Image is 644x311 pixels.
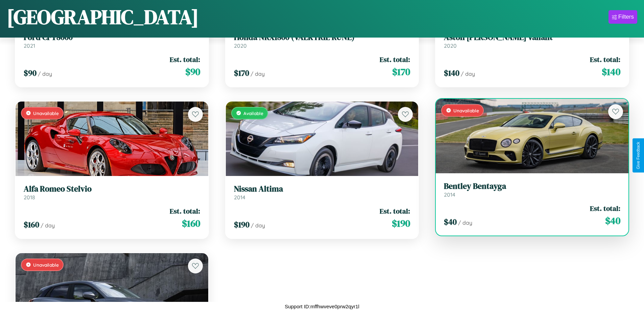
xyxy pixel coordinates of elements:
span: 2018 [24,194,35,201]
a: Nissan Altima2014 [234,184,410,201]
a: Ford CFT80002021 [24,32,200,49]
span: Est. total: [170,206,200,216]
h3: Honda NRX1800 (VALKYRIE RUNE) [234,32,410,42]
span: $ 140 [602,65,620,79]
span: / day [251,70,265,77]
button: Filters [609,10,637,24]
span: $ 170 [392,65,410,79]
span: Unavailable [453,108,479,113]
span: Est. total: [590,54,620,64]
a: Honda NRX1800 (VALKYRIE RUNE)2020 [234,32,410,49]
span: / day [38,70,52,77]
span: 2020 [234,42,247,49]
span: $ 40 [444,216,457,227]
span: 2014 [444,191,455,198]
p: Support ID: mffhwveve0prw2qyr1l [285,302,359,311]
span: $ 140 [444,67,459,79]
h3: Aston [PERSON_NAME] Valiant [444,32,620,42]
span: 2021 [24,42,35,49]
span: $ 90 [185,65,200,79]
a: Bentley Bentayga2014 [444,181,620,198]
h3: Alfa Romeo Stelvio [24,184,200,194]
a: Alfa Romeo Stelvio2018 [24,184,200,201]
span: / day [251,222,265,229]
span: Est. total: [380,206,410,216]
span: / day [461,70,475,77]
span: Est. total: [170,54,200,64]
h3: Ford CFT8000 [24,32,200,42]
span: $ 160 [182,217,200,230]
span: Unavailable [33,262,59,268]
span: 2020 [444,42,457,49]
span: $ 190 [234,219,249,230]
h3: Nissan Altima [234,184,410,194]
div: Give Feedback [636,142,641,169]
span: $ 170 [234,67,249,79]
span: Unavailable [33,110,59,116]
span: 2014 [234,194,245,201]
div: Filters [618,14,634,20]
span: Est. total: [590,203,620,213]
span: $ 160 [24,219,39,230]
span: Available [243,110,263,116]
a: Aston [PERSON_NAME] Valiant2020 [444,32,620,49]
span: $ 40 [605,214,620,227]
h1: [GEOGRAPHIC_DATA] [7,3,199,31]
span: $ 190 [392,217,410,230]
span: $ 90 [24,67,37,79]
span: Est. total: [380,54,410,64]
span: / day [41,222,55,229]
h3: Bentley Bentayga [444,181,620,191]
span: / day [458,219,472,226]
